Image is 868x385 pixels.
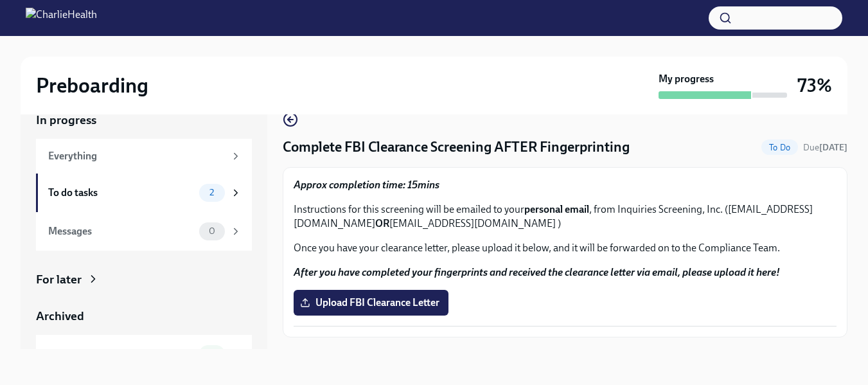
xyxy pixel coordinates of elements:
div: For later [36,271,82,288]
img: CharlieHealth [26,8,97,28]
a: Everything [36,139,252,174]
a: To do tasks2 [36,174,252,212]
span: 2 [202,188,222,197]
p: Instructions for this screening will be emailed to your , from Inquiries Screening, Inc. ([EMAIL_... [294,202,837,231]
a: For later [36,271,252,288]
strong: [DATE] [819,142,847,153]
span: August 28th, 2025 09:00 [803,141,847,154]
strong: Approx completion time: 15mins [294,179,439,191]
div: To do tasks [48,186,194,200]
h3: 73% [797,74,832,97]
span: Upload FBI Clearance Letter [303,296,439,309]
label: Upload FBI Clearance Letter [294,290,448,316]
strong: personal email [524,203,589,215]
a: In progress [36,112,252,129]
h4: Complete FBI Clearance Screening AFTER Fingerprinting [283,138,630,157]
div: Messages [48,224,194,238]
strong: My progress [659,72,714,86]
strong: After you have completed your fingerprints and received the clearance letter via email, please up... [294,266,780,278]
span: Due [803,142,847,153]
a: Messages0 [36,212,252,251]
h2: Preboarding [36,73,148,98]
div: Completed tasks [48,347,194,361]
div: Everything [48,149,225,163]
span: 0 [201,226,223,236]
a: Completed tasks [36,335,252,373]
a: Archived [36,308,252,325]
span: To Do [761,143,798,152]
strong: OR [375,217,389,229]
p: Once you have your clearance letter, please upload it below, and it will be forwarded on to the C... [294,241,837,255]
